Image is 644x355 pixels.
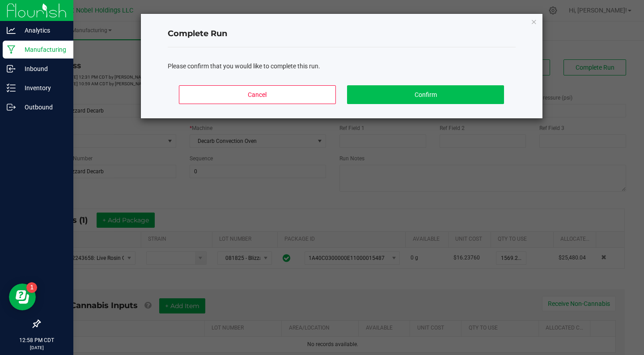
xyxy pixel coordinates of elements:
[347,85,504,104] button: Confirm
[179,85,335,104] button: Cancel
[26,282,37,293] iframe: Resource center unread badge
[9,284,36,310] iframe: Resource center
[168,62,516,71] div: Please confirm that you would like to complete this run.
[168,28,516,40] h4: Complete Run
[531,16,537,27] button: Close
